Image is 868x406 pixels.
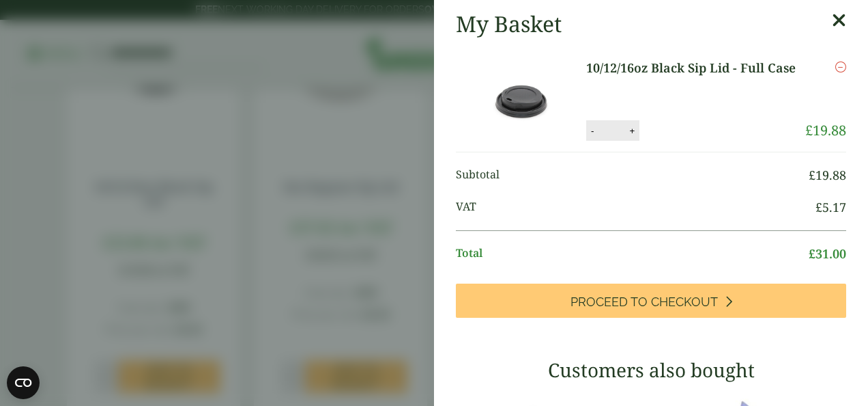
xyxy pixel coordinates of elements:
[456,11,562,37] h2: My Basket
[587,125,598,137] button: -
[835,59,846,75] a: Remove this item
[809,245,846,262] bdi: 31.00
[805,121,813,139] span: £
[586,59,800,77] a: 10/12/16oz Black Sip Lid - Full Case
[625,125,639,137] button: +
[809,167,815,183] span: £
[809,167,846,183] bdi: 19.88
[456,198,815,217] span: VAT
[805,121,846,139] bdi: 19.88
[570,295,718,310] span: Proceed to Checkout
[809,245,815,262] span: £
[456,245,809,263] span: Total
[7,366,40,399] button: Open CMP widget
[815,199,846,215] bdi: 5.17
[456,284,846,318] a: Proceed to Checkout
[456,359,846,382] h3: Customers also bought
[456,166,809,185] span: Subtotal
[815,199,822,215] span: £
